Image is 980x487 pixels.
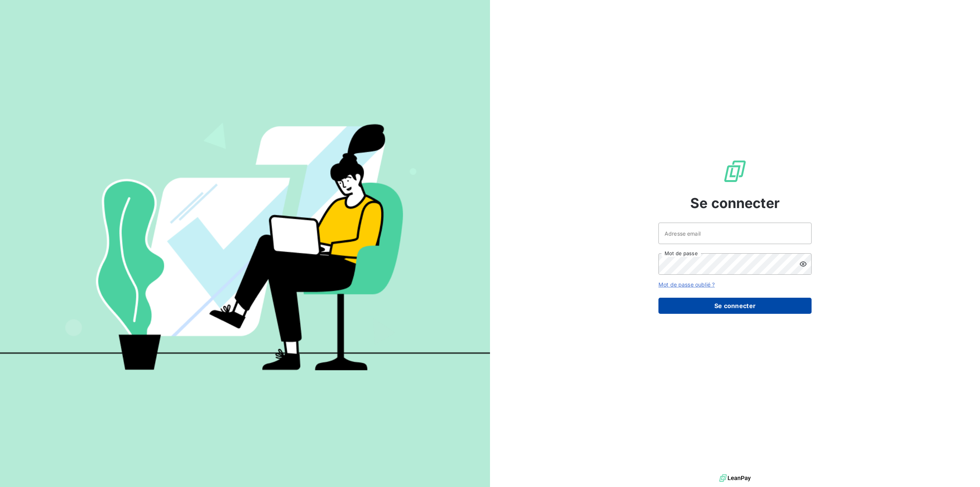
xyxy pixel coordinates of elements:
[658,298,812,314] button: Se connecter
[690,193,780,213] span: Se connecter
[658,281,715,288] a: Mot de passe oublié ?
[719,472,751,484] img: logo
[723,159,747,184] img: Logo LeanPay
[658,223,812,244] input: placeholder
